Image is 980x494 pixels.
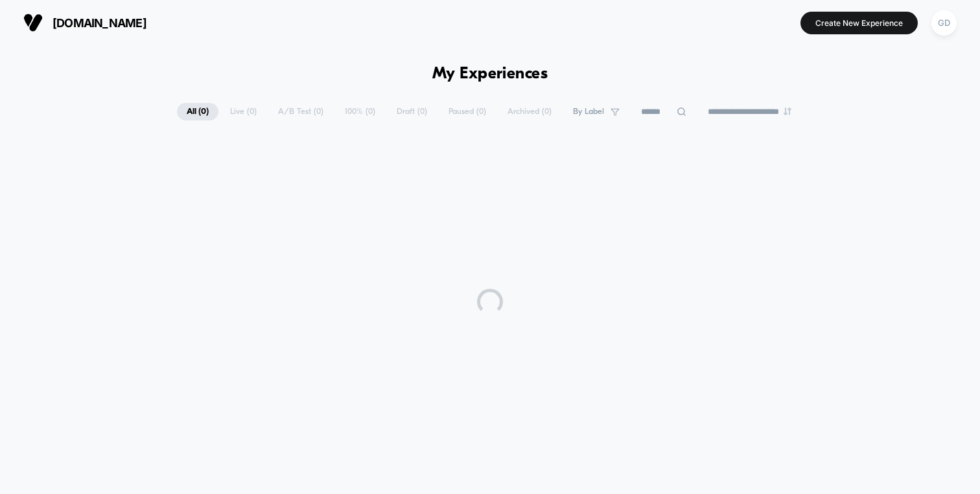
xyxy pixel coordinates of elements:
[23,13,43,32] img: Visually logo
[432,65,548,84] h1: My Experiences
[931,10,957,36] div: GD
[927,10,961,36] button: GD
[784,107,791,115] img: end
[177,103,218,120] span: All ( 0 )
[800,12,918,34] button: Create New Experience
[52,16,146,30] span: [DOMAIN_NAME]
[19,12,150,33] button: [DOMAIN_NAME]
[573,107,604,117] span: By Label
